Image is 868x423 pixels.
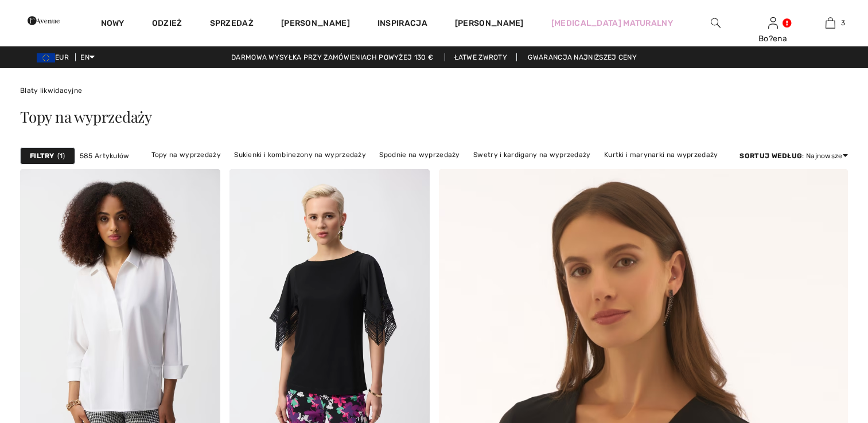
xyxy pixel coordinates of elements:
span: Topy na wyprzedaży [20,107,152,127]
a: Odzież wierzchnia na wyprzedaży [421,162,547,177]
a: Spodnie na wyprzedaży [373,147,465,162]
a: 3 [802,16,858,30]
span: EUR [37,53,73,61]
a: Topy na wyprzedaży [146,147,227,162]
strong: Filtry [30,151,55,161]
img: Aleja 1ère [28,9,60,32]
div: Bo?ena [745,33,801,45]
font: : Najnowsze [739,152,842,160]
a: Sign In [768,17,778,28]
a: Sukienki i kombinezony na wyprzedaży [228,147,372,162]
span: 585 Artykułów [80,151,130,161]
span: 1 [57,151,65,161]
img: Euro [37,53,55,62]
img: Szukaj w witrynie [711,16,721,30]
a: Blaty likwidacyjne [20,87,82,95]
a: Swetry i kardigany na wyprzedaży [468,147,597,162]
span: Inspiracja [377,18,427,30]
a: Spódnice na wyprzedaży [322,162,419,177]
a: Odzież [152,18,182,30]
a: Darmowa wysyłka przy zamówieniach powyżej 130 € [222,53,442,61]
span: 3 [841,18,845,28]
a: [PERSON_NAME] [455,17,524,29]
font: EN [80,53,89,61]
a: Gwarancja najniższej ceny [519,53,646,61]
a: [PERSON_NAME] [281,18,350,30]
img: Moje informacje [768,16,778,30]
iframe: Opens a widget where you can find more information [795,337,857,366]
a: Nowy [101,18,124,30]
img: Moja torba [826,16,835,30]
a: Kurtki i marynarki na wyprzedaży [598,147,724,162]
strong: Sortuj według [739,152,802,160]
a: Łatwe zwroty [445,53,517,61]
a: [MEDICAL_DATA] maturalny [551,17,673,29]
a: Sprzedaż [210,18,254,30]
